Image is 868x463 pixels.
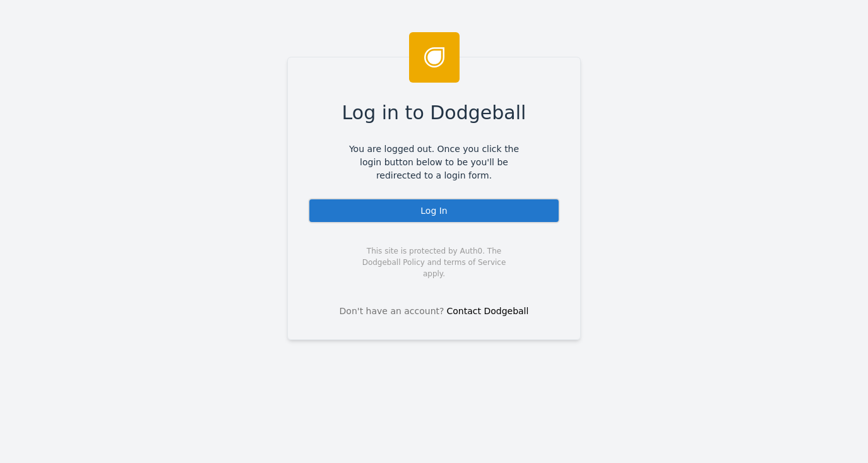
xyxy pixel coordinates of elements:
div: Log In [308,198,560,223]
span: Don't have an account? [340,305,444,318]
span: You are logged out. Once you click the login button below to be you'll be redirected to a login f... [340,143,528,182]
a: Contact Dodgeball [447,306,529,316]
span: Log in to Dodgeball [342,98,526,127]
span: This site is protected by Auth0. The Dodgeball Policy and terms of Service apply. [351,245,517,279]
